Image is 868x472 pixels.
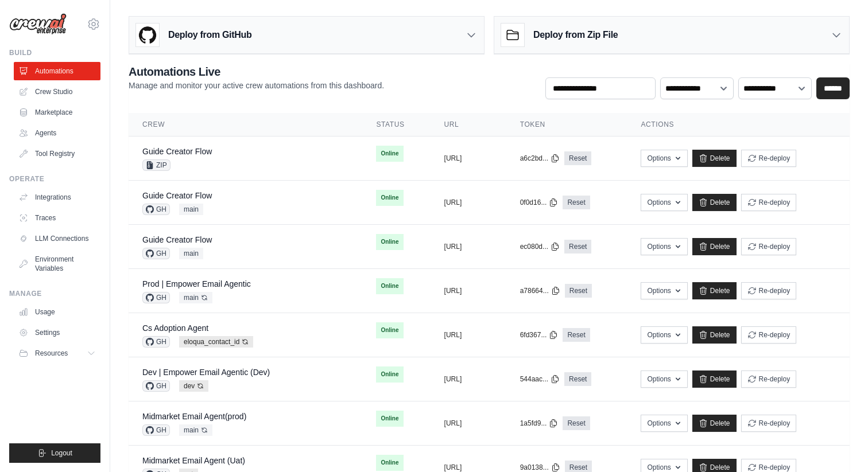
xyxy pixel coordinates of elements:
a: Automations [14,62,100,80]
h3: Deploy from Zip File [533,28,618,42]
button: Options [641,194,687,211]
a: Delete [692,370,737,388]
a: Integrations [14,188,100,206]
button: ec080d... [520,242,560,251]
button: Re-deploy [741,415,797,432]
a: Guide Creator Flow [142,191,212,200]
button: 9a0138... [520,463,560,472]
button: Options [641,238,687,255]
a: Midmarket Email Agent (Uat) [142,456,245,465]
span: Online [376,366,403,383]
h2: Automations Live [129,64,384,80]
th: URL [431,113,506,136]
a: Reset [563,196,590,209]
button: Re-deploy [741,194,797,211]
button: Re-deploy [741,238,797,255]
button: Options [641,326,687,344]
a: Cs Adoption Agent [142,323,208,333]
a: Reset [563,416,590,430]
a: Usage [14,303,100,321]
a: Delete [692,415,737,432]
span: Online [376,190,403,206]
button: Logout [9,443,100,463]
th: Token [506,113,627,136]
p: Manage and monitor your active crew automations from this dashboard. [129,80,384,91]
img: GitHub Logo [136,24,159,46]
span: Online [376,322,403,338]
a: Crew Studio [14,83,100,101]
button: Options [641,282,687,299]
button: Re-deploy [741,150,797,167]
a: Traces [14,209,100,227]
span: GH [142,336,170,348]
a: Settings [14,323,100,342]
a: Marketplace [14,103,100,122]
button: Re-deploy [741,282,797,299]
button: Options [641,370,687,388]
button: 544aac... [520,375,560,384]
a: Prod | Empower Email Agentic [142,279,251,288]
a: Reset [565,284,592,298]
a: Reset [564,372,591,386]
button: a78664... [520,286,560,295]
img: Logo [9,13,67,35]
a: Reset [564,151,591,165]
th: Crew [129,113,362,136]
button: a6c2bd... [520,154,560,163]
span: main [179,292,212,303]
span: Online [376,455,403,471]
span: Logout [51,448,72,458]
a: Environment Variables [14,250,100,278]
div: Operate [9,174,100,184]
span: Online [376,146,403,162]
span: main [179,424,212,436]
span: Online [376,234,403,250]
button: 6fd367... [520,330,559,340]
h3: Deploy from GitHub [168,28,251,42]
button: Options [641,415,687,432]
button: 1a5fd9... [520,419,559,428]
a: Reset [564,240,591,253]
button: Re-deploy [741,326,797,344]
button: Re-deploy [741,370,797,388]
a: Delete [692,282,737,299]
a: Reset [563,328,590,342]
th: Status [362,113,430,136]
span: GH [142,380,170,392]
span: Resources [35,349,68,358]
button: Options [641,150,687,167]
a: Delete [692,150,737,167]
a: Delete [692,194,737,211]
a: LLM Connections [14,229,100,248]
span: GH [142,204,170,215]
span: Online [376,411,403,427]
div: Build [9,48,100,57]
span: main [179,248,203,259]
span: eloqua_contact_id [179,336,253,348]
span: main [179,204,203,215]
div: Manage [9,289,100,298]
span: GH [142,292,170,303]
a: Guide Creator Flow [142,235,212,244]
a: Dev | Empower Email Agentic (Dev) [142,368,270,377]
span: Online [376,278,403,294]
a: Midmarket Email Agent(prod) [142,412,246,421]
a: Guide Creator Flow [142,147,212,156]
a: Agents [14,124,100,142]
a: Delete [692,238,737,255]
span: ZIP [142,159,170,171]
span: GH [142,424,170,436]
span: dev [179,380,208,392]
a: Tool Registry [14,145,100,163]
a: Delete [692,326,737,344]
button: 0f0d16... [520,198,559,207]
button: Resources [14,344,100,362]
span: GH [142,248,170,259]
th: Actions [627,113,850,136]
